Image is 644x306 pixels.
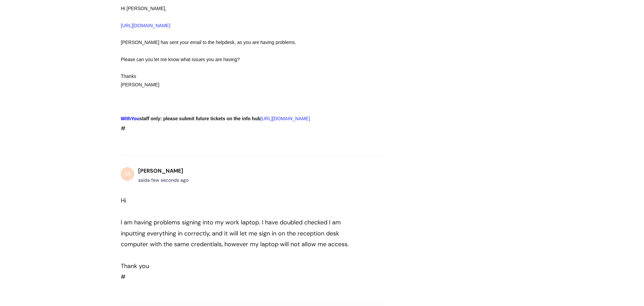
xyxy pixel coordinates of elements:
div: I am having problems signing into my work laptop. I have doubled checked I am inputting everythin... [121,217,362,250]
div: Thanks [121,72,362,81]
div: # [121,4,362,134]
a: [URL][DOMAIN_NAME] [261,116,310,121]
div: Hi [121,195,362,206]
a: [URL][DOMAIN_NAME] [121,23,170,28]
div: Please can you let me know what issues you are having? [121,55,362,64]
div: said [138,176,189,184]
div: Hi [PERSON_NAME], [121,4,362,30]
div: M [121,167,134,181]
div: [PERSON_NAME] [121,81,362,89]
b: [PERSON_NAME] [138,167,183,174]
div: Thank you [121,261,362,271]
span: WithYou [121,116,140,121]
div: # [121,195,362,282]
span: Tue, 9 Sep, 2025 at 9:48 AM [147,177,189,183]
strong: staff only: please submit future tickets on the info hub [121,116,261,121]
div: ​[PERSON_NAME] has sent your email to the helpdesk, as you are having problems. [121,38,362,47]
